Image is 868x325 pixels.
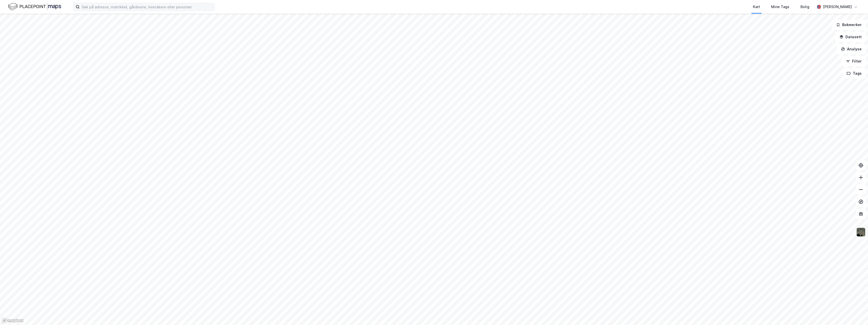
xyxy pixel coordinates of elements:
[753,4,760,10] div: Kart
[823,4,852,10] div: [PERSON_NAME]
[835,32,866,42] button: Datasett
[800,4,809,10] div: Bolig
[771,4,789,10] div: Mine Tags
[842,56,866,66] button: Filter
[2,318,24,323] a: Mapbox homepage
[843,301,868,325] iframe: Chat Widget
[832,20,866,30] button: Bokmerker
[856,227,866,237] img: 9k=
[837,44,866,54] button: Analyse
[80,3,215,11] input: Søk på adresse, matrikkel, gårdeiere, leietakere eller personer
[842,68,866,78] button: Tags
[843,301,868,325] div: Kontrollprogram for chat
[8,2,61,11] img: logo.f888ab2527a4732fd821a326f86c7f29.svg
